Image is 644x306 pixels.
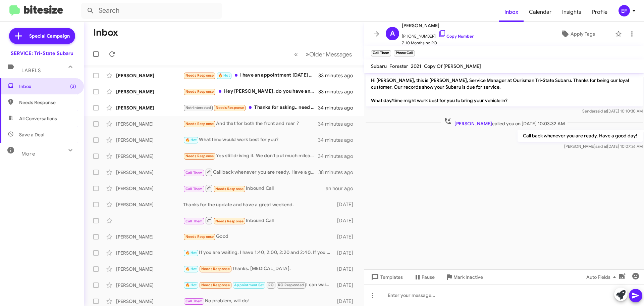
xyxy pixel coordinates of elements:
span: Needs Response [185,122,214,126]
div: [DATE] [334,282,359,289]
div: 34 minutes ago [318,121,359,127]
div: 33 minutes ago [318,72,359,79]
button: Apply Tags [543,28,612,40]
p: Hi [PERSON_NAME], this is [PERSON_NAME], Service Manager at Ourisman Tri-State Subaru. Thanks for... [366,74,643,106]
span: More [21,151,35,157]
span: Pause [422,271,435,283]
span: Sender [DATE] 10:10:30 AM [582,108,643,114]
div: Thanks. [MEDICAL_DATA]. [183,265,334,273]
a: Special Campaign [9,28,75,44]
div: Yes still driving it. We don't put much mileage on the car. I will check to see when I need an oi... [183,152,318,160]
span: Call Them [185,171,203,175]
span: Needs Response [215,187,244,191]
span: Needs Response [185,234,214,239]
span: Needs Response [216,105,244,110]
div: And that for both the front and rear ? [183,120,318,128]
span: Needs Response [185,73,214,78]
div: 38 minutes ago [318,169,359,176]
span: called you on [DATE] 10:03:32 AM [441,117,568,127]
div: Inbound Call [183,184,326,192]
span: Call Them [185,219,203,223]
span: Needs Response [19,99,76,106]
div: [DATE] [334,250,359,256]
div: What time would work best for you? [183,136,318,144]
span: Subaru [371,63,387,69]
span: 🔥 Hot [218,73,230,78]
span: All Conversations [19,115,57,122]
span: [PERSON_NAME] [DATE] 10:07:36 AM [564,144,643,149]
span: Mark Inactive [453,271,483,283]
div: [PERSON_NAME] [116,282,183,289]
a: Insights [557,2,587,22]
button: Previous [290,47,302,61]
a: Copy Number [438,34,474,39]
button: Mark Inactive [440,271,488,283]
div: Inbound Call [183,216,334,225]
span: Call Them [185,187,203,191]
div: [PERSON_NAME] [116,121,183,127]
span: 2021 [411,63,421,69]
div: 34 minutes ago [318,153,359,160]
span: Templates [370,271,403,283]
span: « [294,50,298,58]
div: SERVICE: Tri-State Subaru [11,50,73,57]
div: 34 minutes ago [318,137,359,143]
a: Calendar [524,2,557,22]
div: Thanks for the update and have a great weekend. [183,201,334,208]
div: Thanks for asking.. need improvement to the loyal customers [183,104,318,112]
span: Appointment Set [234,283,264,287]
div: [PERSON_NAME] [116,266,183,272]
span: Older Messages [309,51,352,58]
div: [PERSON_NAME] [116,185,183,192]
span: 🔥 Hot [185,283,197,287]
span: Needs Response [201,267,230,271]
div: [DATE] [334,266,359,272]
span: Not-Interested [185,105,211,110]
span: Needs Response [185,154,214,158]
input: Search [81,3,222,19]
span: » [306,50,309,58]
span: Inbox [19,83,76,90]
div: [DATE] [334,201,359,208]
div: [PERSON_NAME] [116,250,183,256]
div: [PERSON_NAME] [116,201,183,208]
div: Call back whenever you are ready. Have a good day! [183,168,318,176]
span: Needs Response [215,219,244,223]
span: 🔥 Hot [185,138,197,142]
div: Good [183,233,334,241]
span: Labels [21,68,41,74]
span: Call Them [185,299,203,303]
div: [DATE] [334,217,359,224]
span: 7-10 Months no RO [402,40,474,46]
div: [PERSON_NAME] [116,233,183,240]
div: [PERSON_NAME] [116,88,183,95]
button: EF [613,5,637,16]
a: Profile [587,2,613,22]
div: [DATE] [334,298,359,305]
div: I can wait for it, thank you [183,281,334,289]
a: Inbox [499,2,524,22]
span: (3) [70,83,76,90]
span: A [390,28,395,39]
h1: Inbox [93,27,118,38]
div: [PERSON_NAME] [116,104,183,111]
div: EF [619,5,630,16]
div: [PERSON_NAME] [116,298,183,305]
div: 34 minutes ago [318,104,359,111]
small: Call Them [371,50,391,56]
nav: Page navigation example [290,47,356,61]
span: RO [268,283,274,287]
span: [PERSON_NAME] [454,121,492,127]
button: Pause [408,271,440,283]
span: 🔥 Hot [185,267,197,271]
small: Phone Call [394,50,415,56]
span: Special Campaign [29,33,70,39]
span: Forester [389,63,408,69]
span: Needs Response [201,283,230,287]
div: Hey [PERSON_NAME], do you have any availability [DATE]? I do still have my crosstrek, unfortunate... [183,88,318,95]
span: said at [595,108,607,114]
